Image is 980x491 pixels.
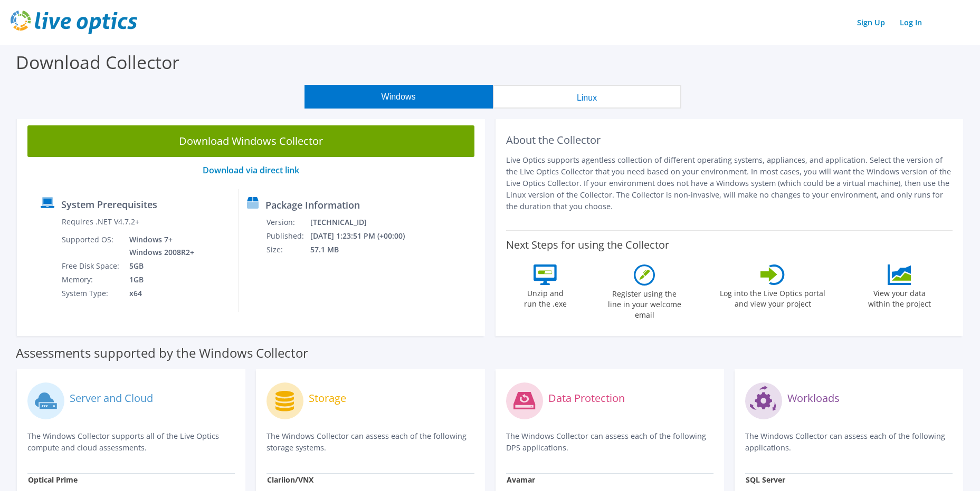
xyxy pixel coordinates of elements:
td: Free Disk Space: [61,259,121,273]
p: Live Optics supports agentless collection of different operating systems, appliances, and applica... [506,154,953,212]
a: Download via direct link [203,164,299,176]
td: [TECHNICAL_ID] [310,215,419,229]
td: 5GB [121,259,196,273]
button: Windows [305,85,493,109]
label: Log into the Live Optics portal and view your project [719,285,826,309]
label: Register using the line in your welcome email [605,286,684,320]
td: Windows 7+ Windows 2008R2+ [121,233,196,259]
p: The Windows Collector can assess each of the following storage systems. [267,430,474,454]
button: Linux [493,85,681,109]
strong: Clariion/VNX [267,475,313,485]
td: 57.1 MB [310,243,419,257]
td: Version: [266,215,310,229]
label: Download Collector [16,50,179,74]
label: Data Protection [548,393,625,404]
td: System Type: [61,287,121,300]
img: live_optics_svg.svg [11,11,137,34]
strong: Optical Prime [28,475,78,485]
label: View your data within the project [861,285,937,309]
label: Assessments supported by the Windows Collector [16,348,308,358]
h2: About the Collector [506,134,953,146]
label: System Prerequisites [61,199,157,210]
label: Unzip and run the .exe [521,285,569,309]
label: Workloads [787,393,840,404]
a: Log In [895,15,927,30]
label: Storage [309,393,346,404]
td: Memory: [61,273,121,287]
td: x64 [121,287,196,300]
td: Size: [266,243,310,257]
td: Published: [266,229,310,243]
a: Download Windows Collector [27,125,474,157]
td: [DATE] 1:23:51 PM (+00:00) [310,229,419,243]
p: The Windows Collector supports all of the Live Optics compute and cloud assessments. [27,430,235,454]
strong: SQL Server [746,475,785,485]
td: 1GB [121,273,196,287]
p: The Windows Collector can assess each of the following applications. [745,430,953,454]
td: Supported OS: [61,233,121,259]
strong: Avamar [507,475,535,485]
label: Requires .NET V4.7.2+ [62,217,139,227]
a: Sign Up [852,15,890,30]
label: Package Information [265,200,360,210]
label: Next Steps for using the Collector [506,239,669,251]
label: Server and Cloud [70,393,153,404]
p: The Windows Collector can assess each of the following DPS applications. [506,430,713,454]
